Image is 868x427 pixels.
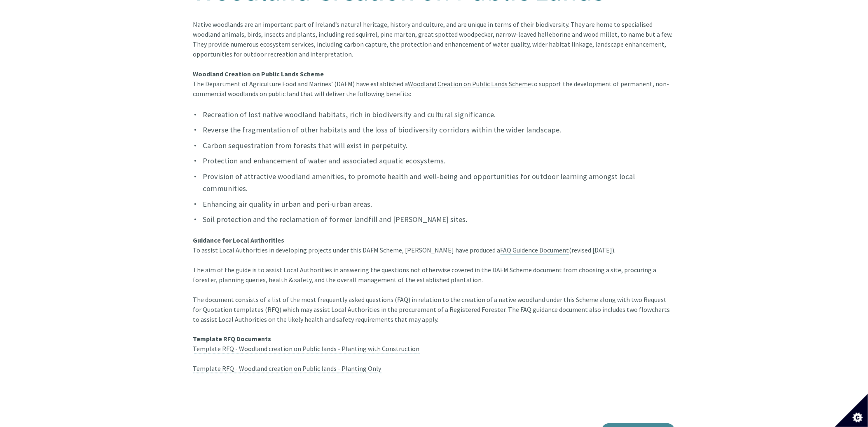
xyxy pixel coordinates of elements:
a: FAQ Guidence Document [501,246,569,255]
li: Provision of attractive woodland amenities, to promote health and well-being and opportunities fo... [193,170,675,195]
button: Set cookie preferences [835,394,868,427]
strong: Template RFQ Documents [193,335,271,343]
strong: Guidance for Local Authorities [193,236,285,244]
article: Native woodlands are an important part of Ireland’s natural heritage, history and culture, and ar... [193,19,675,404]
a: Template RFQ - Woodland creation on Public lands - Planting with Construction [193,345,420,354]
a: Template RFQ - Woodland creation on Public lands - Planting Only [193,365,381,373]
strong: Woodland Creation on Public Lands Scheme [193,70,324,78]
li: Protection and enhancement of water and associated aquatic ecosystems. [193,155,675,167]
li: Recreation of lost native woodland habitats, rich in biodiversity and cultural significance. [193,109,675,120]
li: Soil protection and the reclamation of former landfill and [PERSON_NAME] sites. [193,213,675,225]
li: Reverse the fragmentation of other habitats and the loss of biodiversity corridors within the wid... [193,124,675,136]
li: Carbon sequestration from forests that will exist in perpetuity. [193,139,675,151]
a: Woodland Creation on Public Lands Scheme [408,80,531,88]
li: Enhancing air quality in urban and peri-urban areas. [193,198,675,210]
